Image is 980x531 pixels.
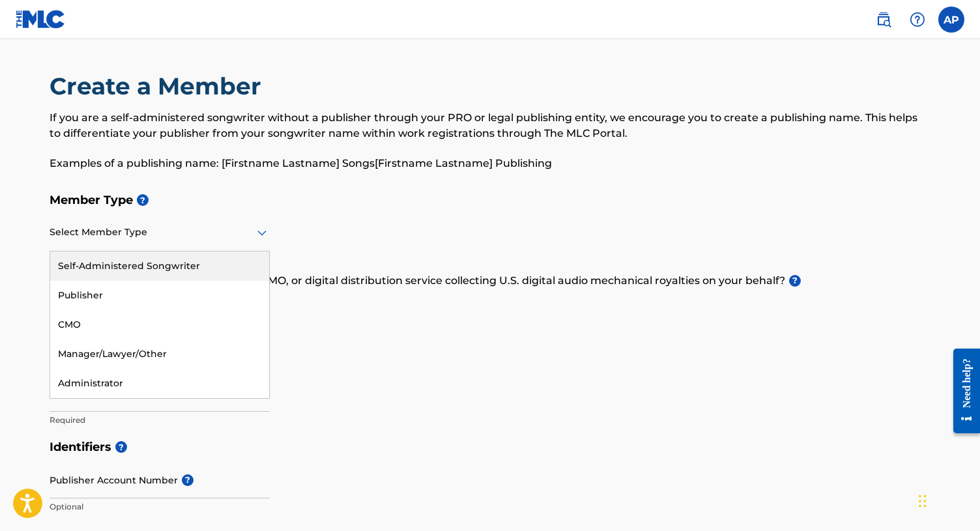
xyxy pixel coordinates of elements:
[789,275,801,287] span: ?
[50,501,270,513] p: Optional
[115,441,127,453] span: ?
[137,194,149,206] span: ?
[50,310,269,339] div: CMO
[919,481,927,521] div: Drag
[50,281,269,310] div: Publisher
[876,12,891,27] img: search
[182,474,194,486] span: ?
[50,251,269,281] div: Self-Administered Songwriter
[50,414,270,426] p: Required
[50,347,930,375] h5: Member Name
[50,110,930,141] p: If you are a self-administered songwriter without a publisher through your PRO or legal publishin...
[50,72,268,101] h2: Create a Member
[944,336,980,447] iframe: Resource Center
[904,7,930,33] div: Help
[50,273,930,289] p: Do you have a publisher, administrator, CMO, or digital distribution service collecting U.S. digi...
[50,156,930,171] p: Examples of a publishing name: [Firstname Lastname] Songs[Firstname Lastname] Publishing
[915,468,980,531] iframe: Chat Widget
[871,7,897,33] a: Public Search
[50,186,930,214] h5: Member Type
[16,10,66,29] img: MLC Logo
[910,12,925,27] img: help
[50,339,269,369] div: Manager/Lawyer/Other
[50,369,269,398] div: Administrator
[938,7,964,33] div: User Menu
[50,433,930,461] h5: Identifiers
